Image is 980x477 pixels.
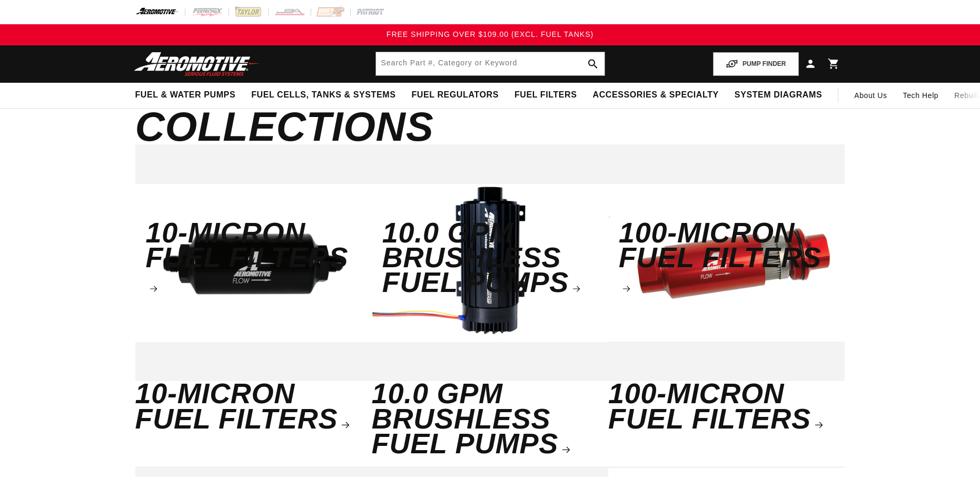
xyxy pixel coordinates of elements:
span: Fuel & Water Pumps [135,90,236,101]
h1: Collections [135,109,845,144]
a: 10.0 GPM Brushless Fuel Pumps [372,381,608,456]
span: Fuel Cells, Tanks & Systems [251,90,395,101]
span: Fuel Filters [514,90,577,101]
span: FREE SHIPPING OVER $109.00 (EXCL. FUEL TANKS) [387,30,593,38]
button: search button [581,52,605,75]
img: Aeromotive [131,52,263,76]
span: Tech Help [903,90,939,101]
input: Search by Part Number, Category or Keyword [376,52,605,75]
span: System Diagrams [735,90,822,101]
button: PUMP FINDER [713,52,798,76]
span: Fuel Regulators [411,90,498,101]
summary: Fuel Filters [507,83,585,108]
a: 100-Micron Fuel Filters [608,381,845,431]
span: About Us [854,91,887,100]
a: 10-Micron Fuel Filters [135,381,372,431]
span: Accessories & Specialty [593,90,719,101]
summary: Accessories & Specialty [585,83,727,108]
summary: System Diagrams [727,83,830,108]
summary: Tech Help [895,83,947,108]
summary: Fuel Cells, Tanks & Systems [243,83,403,108]
a: About Us [846,83,895,108]
summary: Fuel & Water Pumps [127,83,244,108]
summary: Fuel Regulators [403,83,506,108]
